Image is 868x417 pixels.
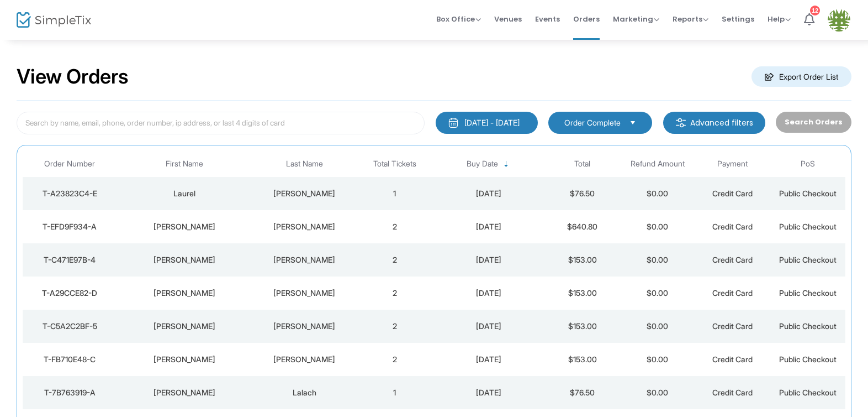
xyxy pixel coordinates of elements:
td: 2 [357,210,432,243]
th: Total Tickets [357,151,432,177]
div: [DATE] - [DATE] [464,117,520,128]
td: 2 [357,243,432,277]
m-button: Export Order List [751,66,851,87]
td: $0.00 [620,210,695,243]
img: filter [675,117,686,128]
td: $640.80 [545,210,620,243]
span: Credit Card [712,222,753,231]
div: T-A29CCE82-D [25,288,114,299]
span: Public Checkout [779,288,837,298]
input: Search by name, email, phone, order number, ip address, or last 4 digits of card [17,112,425,134]
td: $0.00 [620,277,695,310]
div: T-FB710E48-C [25,354,114,365]
div: 2025-09-18 [435,254,542,265]
span: Credit Card [712,189,753,198]
div: Pritchard [255,354,354,365]
span: Public Checkout [779,222,837,231]
div: T-A23823C4-E [25,188,114,199]
td: $0.00 [620,310,695,343]
td: $0.00 [620,376,695,409]
td: $153.00 [545,277,620,310]
span: Help [768,14,791,24]
div: T-C471E97B-4 [25,254,114,265]
div: Barkhouse [255,321,354,332]
div: 2025-09-18 [435,321,542,332]
div: Darryl [119,387,249,398]
span: Sortable [502,160,511,169]
div: Marsh [255,254,354,265]
td: 1 [357,177,432,210]
span: Reports [673,14,708,24]
td: 1 [357,376,432,409]
span: Order Complete [564,117,621,128]
th: Refund Amount [620,151,695,177]
button: [DATE] - [DATE] [436,112,538,134]
span: Credit Card [712,388,753,397]
span: Public Checkout [779,355,837,364]
div: T-C5A2C2BF-5 [25,321,114,332]
div: Burton [255,288,354,299]
div: Christine [119,254,249,265]
td: 2 [357,343,432,376]
span: Public Checkout [779,189,837,198]
td: $153.00 [545,343,620,376]
div: T-7B763919-A [25,387,114,398]
span: Credit Card [712,255,753,264]
td: $153.00 [545,310,620,343]
th: Total [545,151,620,177]
div: David [119,288,249,299]
td: $0.00 [620,343,695,376]
img: monthly [448,117,459,128]
button: Select [625,117,641,129]
td: $0.00 [620,243,695,277]
div: Barber [255,221,354,232]
div: 2025-09-16 [435,354,542,365]
td: 2 [357,310,432,343]
td: $76.50 [545,177,620,210]
div: 12 [810,6,820,15]
div: 2025-09-20 [435,221,542,232]
span: Public Checkout [779,321,837,331]
h2: View Orders [17,65,129,89]
span: Buy Date [467,159,498,169]
span: Last Name [286,159,323,169]
div: 2025-09-15 [435,387,542,398]
span: Events [535,5,560,33]
div: 2025-09-18 [435,288,542,299]
div: Murray [255,188,354,199]
span: Credit Card [712,288,753,298]
td: $0.00 [620,177,695,210]
div: Robert [119,221,249,232]
span: Public Checkout [779,255,837,264]
td: $153.00 [545,243,620,277]
span: Public Checkout [779,388,837,397]
span: Credit Card [712,355,753,364]
span: Marketing [613,14,659,24]
span: Credit Card [712,321,753,331]
div: Lalach [255,387,354,398]
span: First Name [166,159,203,169]
div: Anna [119,321,249,332]
div: Laurel [119,188,249,199]
span: Box Office [436,14,481,24]
div: Gail [119,354,249,365]
span: Orders [573,5,600,33]
td: 2 [357,277,432,310]
span: PoS [801,159,815,169]
div: T-EFD9F934-A [25,221,114,232]
span: Payment [717,159,748,169]
td: $76.50 [545,376,620,409]
m-button: Advanced filters [663,112,765,134]
span: Order Number [44,159,95,169]
span: Settings [722,5,754,33]
div: 2025-09-20 [435,188,542,199]
span: Venues [494,5,522,33]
